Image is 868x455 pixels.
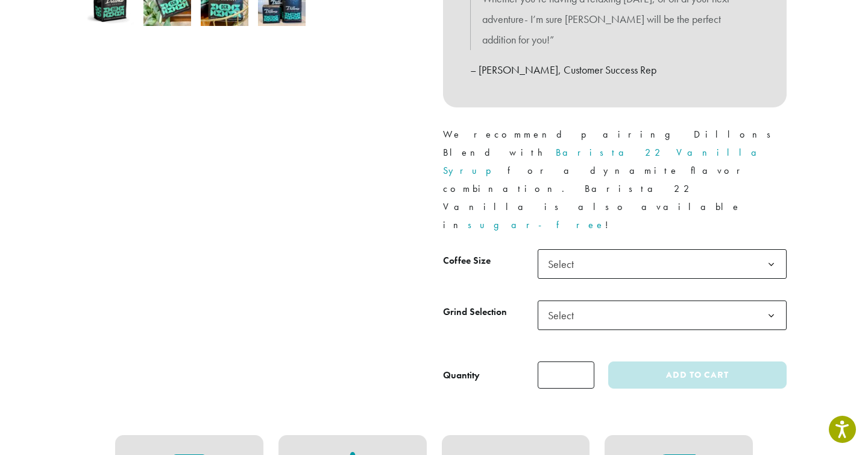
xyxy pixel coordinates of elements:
[443,146,766,177] a: Barista 22 Vanilla Syrup
[443,304,538,321] label: Grind Selection
[538,301,787,330] span: Select
[538,361,594,389] input: Product quantity
[443,252,538,270] label: Coffee Size
[443,126,787,234] p: We recommend pairing Dillons Blend with for a dynamite flavor combination. Barista 22 Vanilla is ...
[468,218,605,231] a: sugar-free
[543,304,586,327] span: Select
[608,361,787,389] button: Add to cart
[543,252,586,276] span: Select
[538,249,787,279] span: Select
[470,60,759,80] p: – [PERSON_NAME], Customer Success Rep
[443,368,480,383] div: Quantity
